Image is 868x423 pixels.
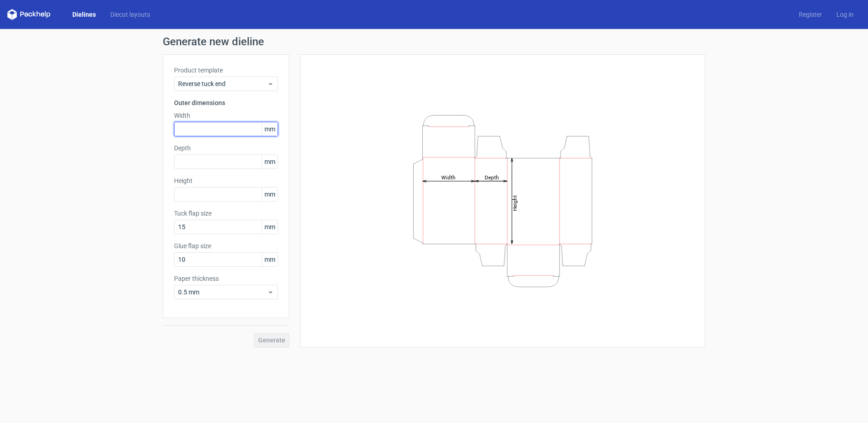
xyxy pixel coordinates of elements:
label: Tuck flap size [174,209,278,218]
h3: Outer dimensions [174,98,278,107]
a: Diecut layouts [103,10,157,19]
a: Log in [829,10,861,19]
h1: Generate new dieline [163,36,705,47]
span: mm [262,122,278,136]
span: mm [262,155,278,168]
tspan: Depth [485,174,499,180]
span: mm [262,220,278,234]
label: Height [174,176,278,185]
label: Glue flap size [174,241,278,250]
span: mm [262,187,278,201]
span: 0.5 mm [178,288,267,297]
span: mm [262,253,278,266]
tspan: Width [441,174,456,180]
label: Product template [174,66,278,75]
a: Dielines [65,10,103,19]
span: Reverse tuck end [178,79,267,88]
label: Depth [174,144,278,153]
label: Paper thickness [174,274,278,283]
tspan: Height [512,195,518,211]
label: Width [174,111,278,120]
a: Register [792,10,829,19]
